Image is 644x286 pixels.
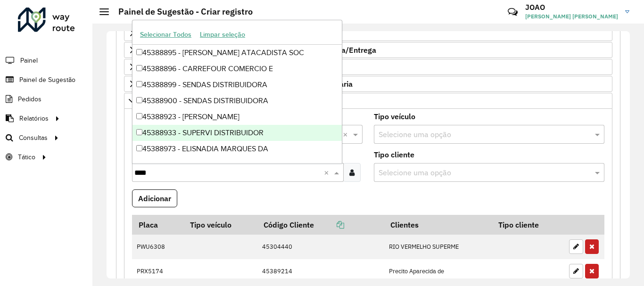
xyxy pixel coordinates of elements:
[384,215,492,235] th: Clientes
[196,27,249,42] button: Limpar seleção
[124,76,612,92] a: Orientações Rota Vespertina Janela de horário extraordinária
[314,220,344,229] a: Copiar
[525,3,618,12] h3: JOAO
[132,157,342,173] div: 45388974 - [PERSON_NAME]
[132,77,342,93] div: 45388899 - SENDAS DISTRIBUIDORA
[124,25,612,41] a: Restrições FF: ACT
[132,215,183,235] th: Placa
[132,61,342,77] div: 45388896 - CARREFOUR COMERCIO E
[124,59,612,75] a: Rota Noturna/Vespertina
[132,125,342,141] div: 45388933 - SUPERVI DISTRIBUIDOR
[132,259,183,284] td: PRX5174
[136,27,196,42] button: Selecionar Todos
[18,152,35,162] span: Tático
[374,111,415,122] label: Tipo veículo
[492,215,564,235] th: Tipo cliente
[124,42,612,58] a: Restrições Spot: Forma de Pagamento e Perfil de Descarga/Entrega
[18,94,41,104] span: Pedidos
[257,259,384,284] td: 45389214
[257,215,384,235] th: Código Cliente
[503,2,523,22] a: Contato Rápido
[109,7,253,17] h2: Painel de Sugestão - Criar registro
[124,93,612,109] a: Pre-Roteirização AS / Orientações
[132,45,342,61] div: 45388895 - [PERSON_NAME] ATACADISTA SOC
[525,12,618,21] span: [PERSON_NAME] [PERSON_NAME]
[19,75,75,85] span: Painel de Sugestão
[343,129,351,140] span: Clear all
[324,167,332,178] span: Clear all
[257,235,384,259] td: 45304440
[183,215,257,235] th: Tipo veículo
[132,20,342,163] ng-dropdown-panel: Options list
[19,133,48,143] span: Consultas
[384,235,492,259] td: RIO VERMELHO SUPERME
[20,56,38,65] span: Painel
[132,189,177,207] button: Adicionar
[374,149,414,160] label: Tipo cliente
[132,109,342,125] div: 45388923 - [PERSON_NAME]
[384,259,492,284] td: Precito Aparecida de
[132,93,342,109] div: 45388900 - SENDAS DISTRIBUIDORA
[19,114,49,123] span: Relatórios
[132,235,183,259] td: PWU6308
[132,141,342,157] div: 45388973 - ELISNADIA MARQUES DA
